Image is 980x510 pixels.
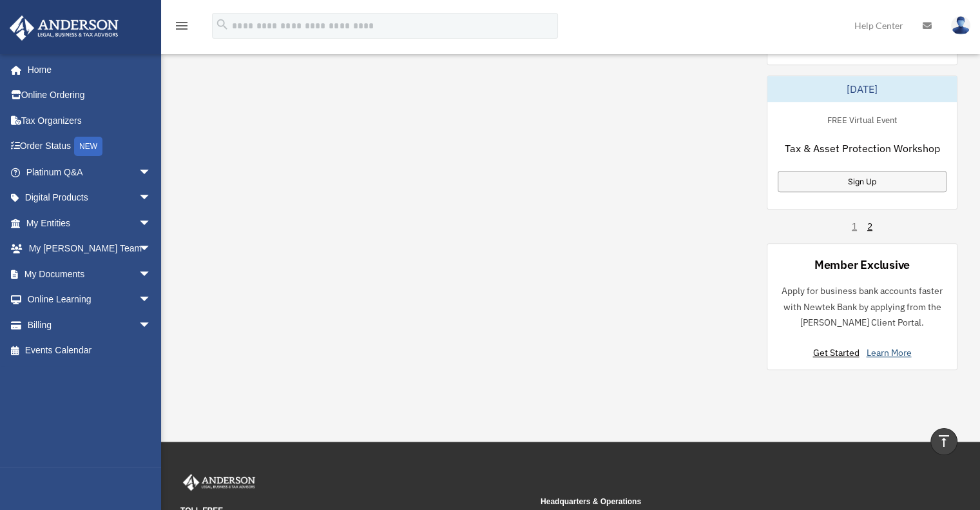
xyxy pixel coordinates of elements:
[784,141,939,156] span: Tax & Asset Protection Workshop
[930,428,957,455] a: vertical_align_top
[9,185,171,211] a: Digital Productsarrow_drop_down
[767,76,957,102] div: [DATE]
[9,133,171,160] a: Order StatusNEW
[174,23,189,34] a: menu
[866,347,911,358] a: Learn More
[215,17,229,32] i: search
[778,283,946,331] p: Apply for business bank accounts faster with Newtek Bank by applying from the [PERSON_NAME] Clien...
[139,312,164,338] span: arrow_drop_down
[139,210,164,237] span: arrow_drop_down
[9,57,164,83] a: Home
[9,83,171,108] a: Online Ordering
[139,261,164,288] span: arrow_drop_down
[867,220,872,233] a: 2
[9,159,171,185] a: Platinum Q&Aarrow_drop_down
[139,236,164,262] span: arrow_drop_down
[6,15,122,41] img: Anderson Advisors Platinum Portal
[139,287,164,313] span: arrow_drop_down
[139,185,164,211] span: arrow_drop_down
[174,18,189,34] i: menu
[180,474,258,491] img: Anderson Advisors Platinum Portal
[9,312,171,338] a: Billingarrow_drop_down
[936,433,952,449] i: vertical_align_top
[812,347,864,358] a: Get Started
[139,159,164,186] span: arrow_drop_down
[9,108,171,133] a: Tax Organizers
[951,16,970,35] img: User Pic
[541,495,892,509] small: Headquarters & Operations
[74,137,102,156] div: NEW
[9,338,171,364] a: Events Calendar
[9,236,171,262] a: My [PERSON_NAME] Teamarrow_drop_down
[9,261,171,287] a: My Documentsarrow_drop_down
[778,171,946,192] a: Sign Up
[9,210,171,236] a: My Entitiesarrow_drop_down
[9,287,171,313] a: Online Learningarrow_drop_down
[814,257,910,273] div: Member Exclusive
[816,112,907,126] div: FREE Virtual Event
